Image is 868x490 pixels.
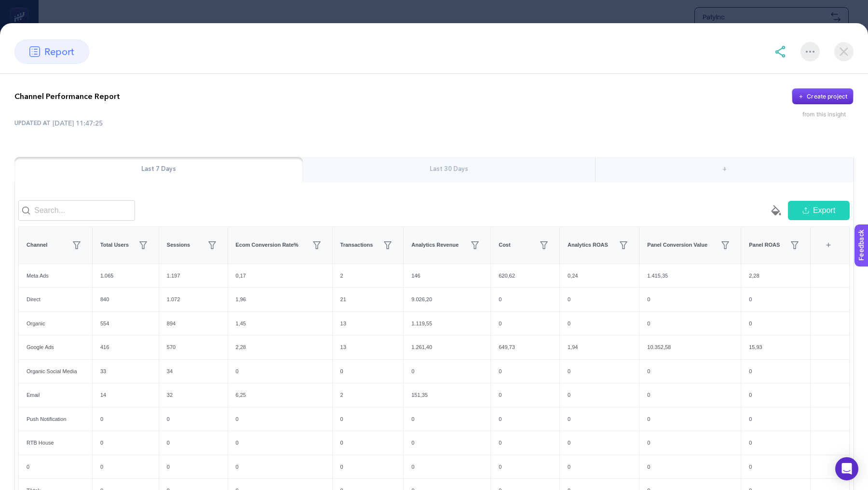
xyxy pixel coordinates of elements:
div: 21 [333,288,404,311]
div: 0 [491,288,559,311]
div: 0 [741,407,810,431]
div: 2,28 [228,336,332,359]
div: 570 [159,336,228,359]
div: 0,24 [560,264,639,288]
div: 0 [741,312,810,336]
div: 0 [491,360,559,383]
div: 0 [333,407,404,431]
div: 1.197 [159,264,228,288]
div: 0 [491,431,559,455]
div: 0 [741,455,810,479]
img: close-dialog [834,42,854,61]
span: Panel Conversion Value [647,241,707,249]
span: Panel ROAS [749,241,780,249]
div: 146 [404,264,490,288]
div: 0 [639,312,741,336]
div: 10 items selected [818,235,826,256]
span: Transactions [340,241,373,249]
div: 0 [560,312,639,336]
div: RTB House [19,431,92,455]
div: 620,62 [491,264,559,288]
span: report [44,44,74,59]
img: report [29,46,40,57]
img: More options [806,51,814,53]
div: Organic [19,312,92,336]
div: 13 [333,312,404,336]
div: 894 [159,312,228,336]
div: 0 [741,431,810,455]
div: 0 [639,288,741,311]
div: 0 [741,383,810,407]
span: UPDATED AT [14,119,51,127]
div: 1.119,55 [404,312,490,336]
div: 2,28 [741,264,810,288]
div: 1.065 [93,264,159,288]
div: 0 [639,360,741,383]
div: Create project [807,93,847,100]
div: + [596,157,854,182]
div: 554 [93,312,159,336]
div: 1.415,35 [639,264,741,288]
div: 0 [404,407,490,431]
div: 32 [159,383,228,407]
div: Last 30 Days [303,157,595,182]
button: Export [788,201,850,220]
div: Last 7 Days [14,157,303,182]
div: 0 [228,407,332,431]
img: share [774,46,786,57]
div: 2 [333,264,404,288]
div: 1.261,40 [404,336,490,359]
div: 416 [93,336,159,359]
div: 840 [93,288,159,311]
div: 0,17 [228,264,332,288]
div: Open Intercom Messenger [835,457,858,480]
span: Ecom Conversion Rate% [236,241,298,249]
div: 0 [404,431,490,455]
div: 649,73 [491,336,559,359]
div: 0 [404,360,490,383]
div: 0 [560,455,639,479]
div: 0 [741,288,810,311]
div: Google Ads [19,336,92,359]
div: 2 [333,383,404,407]
div: 0 [333,360,404,383]
div: 0 [639,407,741,431]
div: 0 [228,431,332,455]
div: 0 [491,407,559,431]
div: + [819,235,838,256]
span: Cost [499,241,510,249]
div: 0 [639,455,741,479]
div: 0 [93,407,159,431]
div: 0 [560,360,639,383]
div: 0 [741,360,810,383]
div: 0 [491,312,559,336]
button: Create project [792,88,854,105]
div: 0 [333,431,404,455]
span: Feedback [6,3,37,11]
span: Sessions [167,241,190,249]
div: 1.072 [159,288,228,311]
span: Total Users [100,241,129,249]
div: 0 [228,360,332,383]
div: 0 [228,455,332,479]
div: 9.026,20 [404,288,490,311]
div: 1,45 [228,312,332,336]
p: Channel Performance Report [14,91,120,102]
div: 0 [560,407,639,431]
div: 1,96 [228,288,332,311]
div: 0 [639,383,741,407]
div: 13 [333,336,404,359]
div: from this insight [802,111,854,118]
div: 0 [560,383,639,407]
div: Email [19,383,92,407]
div: 151,35 [404,383,490,407]
div: 0 [19,455,92,479]
div: 0 [639,431,741,455]
div: 6,25 [228,383,332,407]
span: Export [813,205,835,216]
div: Organic Social Media [19,360,92,383]
time: [DATE] 11:47:25 [53,118,103,128]
div: 10.352,58 [639,336,741,359]
span: Analytics ROAS [568,241,608,249]
div: 1,94 [560,336,639,359]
